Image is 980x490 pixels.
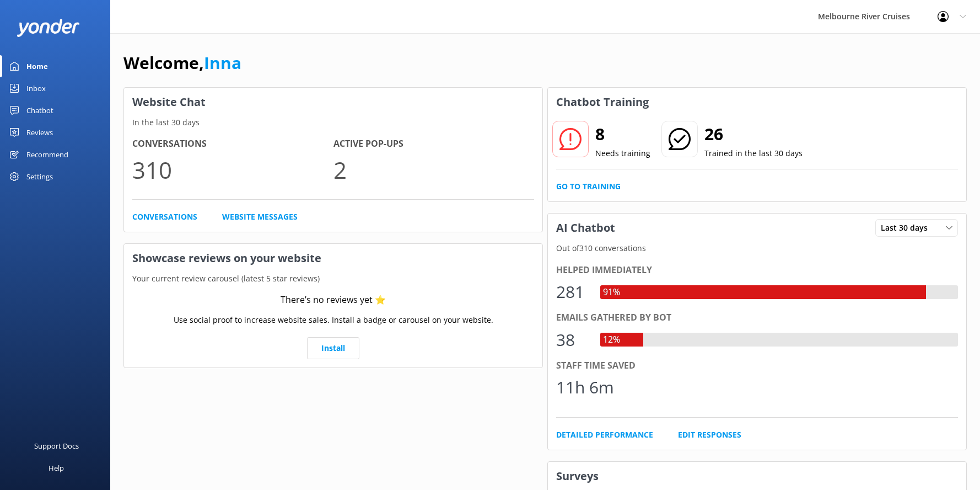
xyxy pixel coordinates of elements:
h4: Conversations [132,137,333,151]
p: Out of 310 conversations [548,242,966,254]
div: 91% [600,285,623,300]
a: Install [307,337,359,359]
h3: Website Chat [124,88,542,116]
div: Helped immediately [556,263,958,278]
div: Inbox [26,77,46,99]
h2: 8 [595,121,650,147]
p: 310 [132,151,333,188]
div: Support Docs [34,435,79,457]
p: Trained in the last 30 days [704,147,803,159]
div: Home [26,55,48,77]
a: Detailed Performance [556,429,653,441]
img: yonder-white-logo.png [17,19,80,37]
a: Conversations [132,211,197,223]
h2: 26 [704,121,803,147]
div: Emails gathered by bot [556,311,958,325]
h3: Chatbot Training [548,88,657,116]
span: Last 30 days [881,222,934,234]
div: 281 [556,279,589,305]
p: Use social proof to increase website sales. Install a badge or carousel on your website. [174,314,493,326]
p: 2 [333,151,535,188]
h3: AI Chatbot [548,214,623,242]
div: Settings [26,166,53,188]
h3: Showcase reviews on your website [124,244,542,273]
div: Help [49,457,64,479]
div: 12% [600,333,623,347]
p: Your current review carousel (latest 5 star reviews) [124,273,542,285]
a: Website Messages [222,211,298,223]
h1: Welcome, [123,50,241,76]
p: In the last 30 days [124,116,542,129]
a: Edit Responses [678,429,741,441]
div: There’s no reviews yet ⭐ [281,293,386,307]
div: Chatbot [26,99,53,121]
div: 11h 6m [556,374,614,401]
a: Go to Training [556,180,621,193]
h4: Active Pop-ups [333,137,535,151]
p: Needs training [595,147,650,159]
div: Recommend [26,143,68,166]
div: Staff time saved [556,359,958,373]
div: 38 [556,327,589,353]
div: Reviews [26,121,53,143]
a: Inna [204,51,241,74]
